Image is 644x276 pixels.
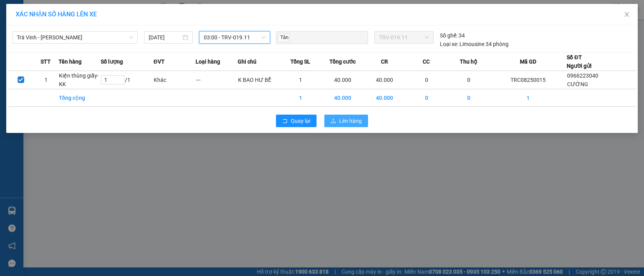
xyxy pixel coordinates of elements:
[440,31,457,40] span: Số ghế:
[278,33,290,42] span: Tân
[101,57,123,66] span: Số lượng
[489,71,567,89] td: TRC08250015
[16,11,97,18] span: XÁC NHẬN SỐ HÀNG LÊN XE
[448,89,490,107] td: 0
[520,57,536,66] span: Mã GD
[381,57,388,66] span: CR
[59,71,101,89] td: Kiện thùng giấy- KK
[329,57,356,66] span: Tổng cước
[324,115,368,127] button: uploadLên hàng
[290,57,310,66] span: Tổng SL
[149,33,181,42] input: 13/08/2025
[624,11,630,18] span: close
[153,57,164,66] span: ĐVT
[238,71,280,89] td: K BAO HƯ BỂ
[34,71,59,89] td: 1
[276,115,317,127] button: rollbackQuay lại
[379,32,429,43] span: TRV-019.11
[339,117,362,125] span: Lên hàng
[59,57,82,66] span: Tên hàng
[279,89,322,107] td: 1
[101,71,154,89] td: / 1
[282,118,288,124] span: rollback
[196,57,220,66] span: Loại hàng
[279,71,322,89] td: 1
[406,89,448,107] td: 0
[567,73,598,79] span: 0966223040
[331,118,336,124] span: upload
[440,40,458,48] span: Loại xe:
[153,71,196,89] td: Khác
[238,57,256,66] span: Ghi chú
[406,71,448,89] td: 0
[440,31,465,40] div: 34
[41,57,51,66] span: STT
[567,53,592,70] div: Số ĐT Người gửi
[440,40,509,48] div: Limousine 34 phòng
[364,89,406,107] td: 40.000
[460,57,477,66] span: Thu hộ
[616,4,638,26] button: Close
[322,71,364,89] td: 40.000
[567,81,588,87] span: CƯỜNG
[196,71,238,89] td: ---
[423,57,430,66] span: CC
[59,89,101,107] td: Tổng cộng
[17,32,133,43] span: Trà Vinh - Hồ Chí Minh
[291,117,310,125] span: Quay lại
[364,71,406,89] td: 40.000
[489,89,567,107] td: 1
[204,32,265,43] span: 03:00 - TRV-019.11
[448,71,490,89] td: 0
[322,89,364,107] td: 40.000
